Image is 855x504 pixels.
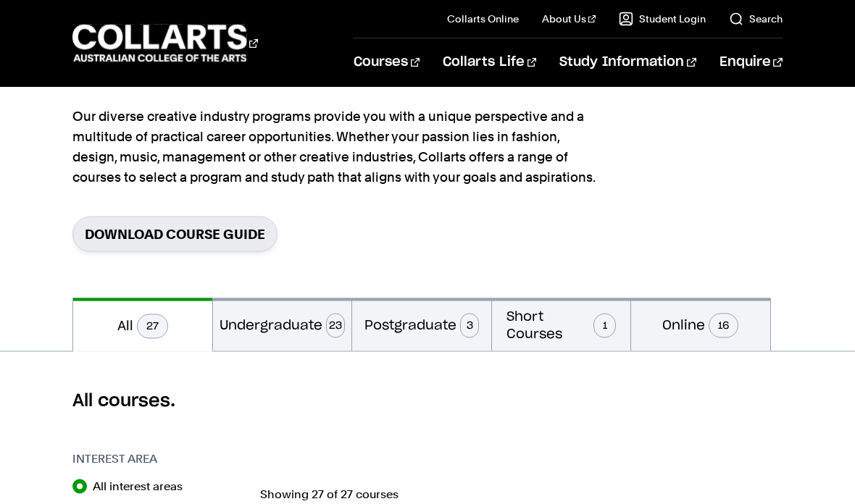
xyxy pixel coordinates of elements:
a: Enquire [720,38,783,86]
span: 27 [137,314,168,339]
h2: All courses. [72,390,782,413]
span: 23 [326,314,345,338]
div: Go to homepage [72,22,258,64]
a: Search [729,12,783,26]
p: Our diverse creative industry programs provide you with a unique perspective and a multitude of p... [72,106,601,188]
button: Postgraduate3 [352,298,491,351]
label: All interest areas [93,476,194,497]
a: About Us [542,12,596,26]
button: Online16 [631,298,769,351]
a: Collarts Life [443,38,536,86]
p: Showing 27 of 27 courses [260,489,782,500]
a: Courses [354,38,420,86]
a: Download Course Guide [72,217,278,252]
button: Undergraduate23 [213,298,351,351]
span: 1 [593,314,616,338]
button: Short Courses1 [492,298,630,351]
h3: Interest Area [72,450,246,468]
button: All27 [73,298,212,352]
a: Collarts Online [447,12,519,26]
span: 16 [709,314,738,338]
span: 3 [460,314,479,338]
a: Study Information [559,38,696,86]
a: Student Login [619,12,706,26]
